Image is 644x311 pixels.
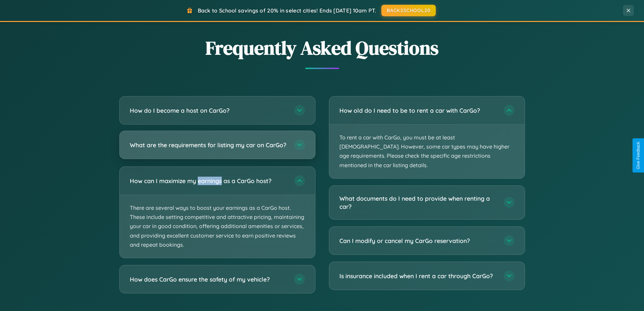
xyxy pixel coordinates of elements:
div: Give Feedback [636,142,641,169]
p: To rent a car with CarGo, you must be at least [DEMOGRAPHIC_DATA]. However, some car types may ha... [329,125,525,178]
h3: Is insurance included when I rent a car through CarGo? [339,272,497,280]
h3: How does CarGo ensure the safety of my vehicle? [130,275,287,284]
button: BACK2SCHOOL20 [381,5,436,16]
h3: How old do I need to be to rent a car with CarGo? [339,106,497,115]
h3: How can I maximize my earnings as a CarGo host? [130,177,287,185]
h2: Frequently Asked Questions [119,35,525,61]
h3: What documents do I need to provide when renting a car? [339,194,497,211]
h3: How do I become a host on CarGo? [130,106,287,115]
span: Back to School savings of 20% in select cities! Ends [DATE] 10am PT. [198,7,376,14]
h3: What are the requirements for listing my car on CarGo? [130,141,287,149]
h3: Can I modify or cancel my CarGo reservation? [339,237,497,245]
p: There are several ways to boost your earnings as a CarGo host. These include setting competitive ... [120,195,315,258]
